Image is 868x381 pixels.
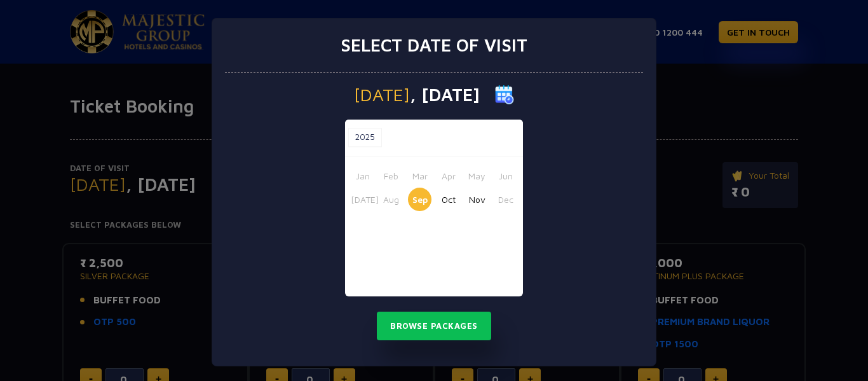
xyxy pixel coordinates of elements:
[351,164,374,188] button: Jan
[348,128,382,147] button: 2025
[494,164,517,188] button: Jun
[379,164,403,188] button: Feb
[465,164,489,188] button: May
[465,188,489,211] button: Nov
[494,188,517,211] button: Dec
[377,312,491,341] button: Browse Packages
[351,188,374,211] button: [DATE]
[410,86,480,104] span: , [DATE]
[379,188,403,211] button: Aug
[495,85,514,104] img: calender icon
[437,164,460,188] button: Apr
[354,86,410,104] span: [DATE]
[408,164,431,188] button: Mar
[341,34,527,56] h3: Select date of visit
[408,188,431,211] button: Sep
[437,188,460,211] button: Oct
